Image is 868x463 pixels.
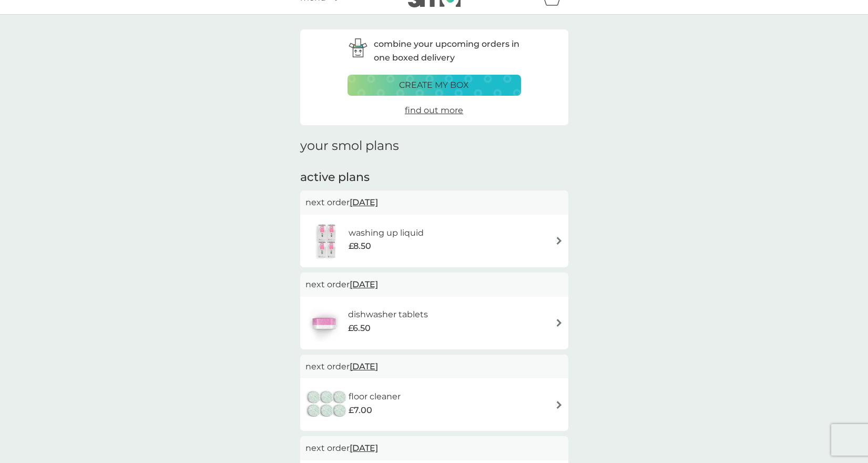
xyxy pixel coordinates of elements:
p: create my box [399,78,469,92]
span: £6.50 [348,321,371,335]
a: find out more [405,104,463,117]
img: floor cleaner [305,386,349,423]
img: dishwasher tablets [305,305,342,341]
button: create my box [348,75,521,96]
span: £8.50 [349,239,371,253]
p: next order [305,196,563,209]
span: [DATE] [350,274,378,295]
img: arrow right [555,237,563,245]
img: washing up liquid [305,223,349,259]
span: [DATE] [350,438,378,458]
p: combine your upcoming orders in one boxed delivery [374,37,521,64]
span: [DATE] [350,356,378,377]
span: [DATE] [350,192,378,213]
h1: your smol plans [300,138,568,154]
span: find out more [405,105,463,115]
h6: washing up liquid [349,226,424,240]
p: next order [305,441,563,455]
p: next order [305,278,563,291]
span: £7.00 [349,404,372,417]
img: arrow right [555,319,563,327]
img: arrow right [555,401,563,409]
h6: floor cleaner [349,390,401,404]
h6: dishwasher tablets [348,308,428,321]
h2: active plans [300,169,568,186]
p: next order [305,360,563,374]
